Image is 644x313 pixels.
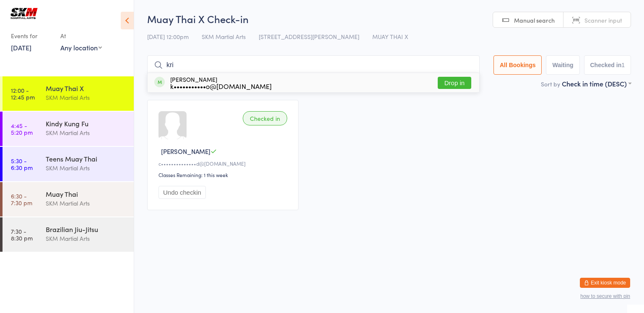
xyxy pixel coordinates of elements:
div: At [60,29,102,43]
time: 5:30 - 6:30 pm [11,157,33,171]
span: SKM Martial Arts [202,32,246,41]
button: Waiting [546,55,579,75]
button: Undo checkin [158,186,206,199]
button: Drop in [438,77,471,89]
div: [PERSON_NAME] [170,76,272,89]
div: 1 [621,62,625,68]
input: Search [147,55,480,75]
div: k•••••••••••o@[DOMAIN_NAME] [170,83,272,89]
a: 6:30 -7:30 pmMuay ThaiSKM Martial Arts [3,182,134,216]
time: 7:30 - 8:30 pm [11,228,33,241]
div: SKM Martial Arts [46,128,127,138]
div: Events for [11,29,52,43]
time: 4:45 - 5:20 pm [11,122,33,136]
div: Check in time (DESC) [562,79,631,88]
div: SKM Martial Arts [46,234,127,243]
a: 7:30 -8:30 pmBrazilian Jiu-JitsuSKM Martial Arts [3,217,134,252]
button: Exit kiosk mode [580,278,630,288]
img: SKM Martial Arts [8,6,40,21]
span: [PERSON_NAME] [161,147,210,156]
a: [DATE] [11,43,31,52]
div: SKM Martial Arts [46,198,127,208]
button: how to secure with pin [580,293,630,299]
button: All Bookings [493,55,542,75]
label: Sort by [541,80,560,88]
span: Manual search [514,16,555,24]
a: 4:45 -5:20 pmKindy Kung FuSKM Martial Arts [3,112,134,146]
time: 6:30 - 7:30 pm [11,193,32,206]
div: Kindy Kung Fu [46,119,127,128]
div: Checked in [243,111,287,125]
span: Scanner input [584,16,622,24]
h2: Muay Thai X Check-in [147,12,631,26]
div: Teens Muay Thai [46,154,127,163]
div: Brazilian Jiu-Jitsu [46,224,127,234]
time: 12:00 - 12:45 pm [11,87,35,100]
span: MUAY THAI X [372,32,408,41]
div: Classes Remaining: 1 this week [158,171,290,178]
div: Muay Thai X [46,83,127,93]
div: c••••••••••••••d@[DOMAIN_NAME] [158,160,290,167]
button: Checked in1 [584,55,631,75]
div: Any location [60,43,102,52]
a: 12:00 -12:45 pmMuay Thai XSKM Martial Arts [3,76,134,111]
span: [DATE] 12:00pm [147,32,189,41]
span: [STREET_ADDRESS][PERSON_NAME] [259,32,359,41]
div: Muay Thai [46,189,127,198]
div: SKM Martial Arts [46,93,127,102]
a: 5:30 -6:30 pmTeens Muay ThaiSKM Martial Arts [3,147,134,181]
div: SKM Martial Arts [46,163,127,173]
